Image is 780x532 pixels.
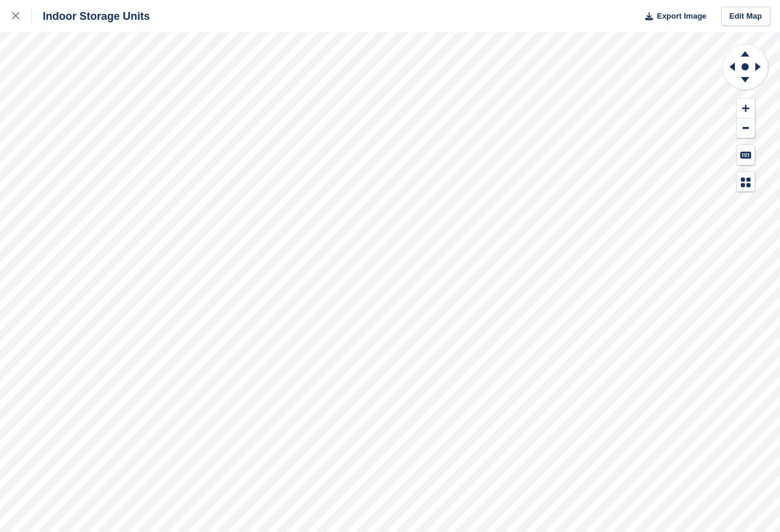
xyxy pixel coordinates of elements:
[737,145,755,165] button: Keyboard Shortcuts
[638,7,707,26] button: Export Image
[737,119,755,138] button: Zoom Out
[737,99,755,119] button: Zoom In
[737,172,755,192] button: Map Legend
[721,7,770,26] a: Edit Map
[657,10,706,22] span: Export Image
[32,9,150,23] div: Indoor Storage Units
